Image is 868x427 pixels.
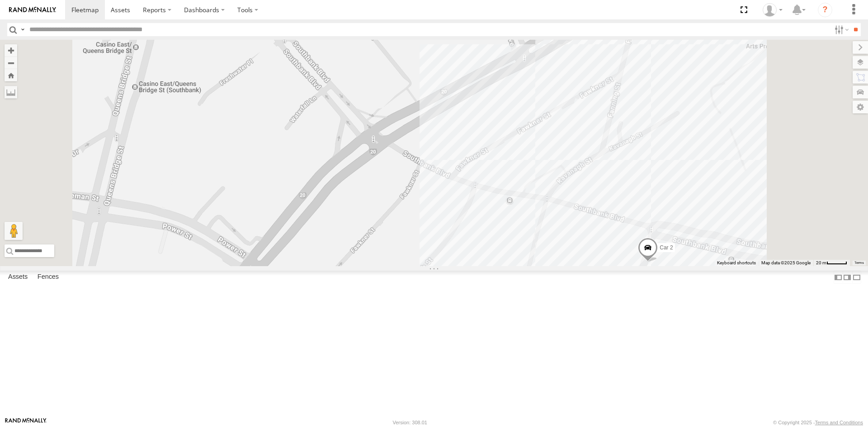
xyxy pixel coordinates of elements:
span: 20 m [816,260,826,265]
i: ? [818,3,832,17]
label: Fences [33,271,63,284]
span: Map data ©2025 Google [761,260,811,265]
label: Search Filter Options [831,23,850,36]
div: Tony Vamvakitis [759,3,786,17]
button: Keyboard shortcuts [717,260,756,266]
button: Zoom in [5,44,17,56]
button: Map Scale: 20 m per 42 pixels [813,260,850,266]
label: Assets [4,271,32,284]
button: Drag Pegman onto the map to open Street View [5,222,23,240]
div: Version: 308.01 [393,420,427,425]
button: Zoom Home [5,69,17,81]
a: Terms and Conditions [815,420,863,425]
label: Dock Summary Table to the Right [843,271,852,284]
img: rand-logo.svg [9,7,56,13]
div: © Copyright 2025 - [773,420,863,425]
a: Visit our Website [5,418,47,427]
label: Map Settings [853,101,868,113]
label: Dock Summary Table to the Left [834,271,843,284]
label: Hide Summary Table [852,271,861,284]
span: Car 2 [660,244,673,251]
button: Zoom out [5,56,17,69]
a: Terms (opens in new tab) [854,261,864,265]
label: Search Query [19,23,26,36]
label: Measure [5,86,17,99]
